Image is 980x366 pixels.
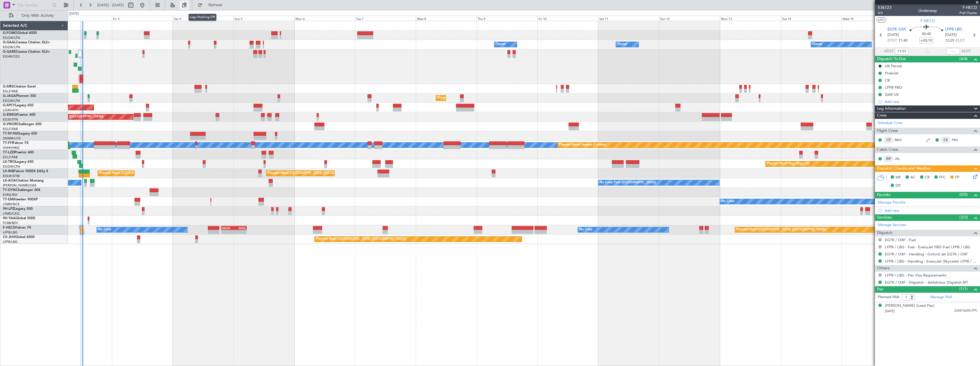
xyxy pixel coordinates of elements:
div: Owner [617,40,627,49]
a: PBS [952,137,965,143]
span: 4/4 [878,11,891,15]
div: Legs Stacking Off [188,14,216,21]
span: Pax [877,286,883,293]
div: No Crew [721,197,734,206]
a: T7-N1960Legacy 650 [3,132,37,135]
div: HEGN [222,226,234,230]
a: CS-JHHGlobal 6000 [3,235,35,239]
a: EVRA/RIX [3,193,17,197]
div: Wed 8 [416,16,477,21]
span: G-FOMO [3,31,17,35]
span: 9H-LPZ [3,207,14,211]
div: Wed 15 [842,16,902,21]
input: --:-- [946,48,960,55]
span: 9H-YAA [3,217,16,220]
div: ISP [884,156,893,162]
a: G-GAALCessna Citation XLS+ [3,41,50,44]
div: Fri 3 [112,16,173,21]
a: G-JAGAPhenom 300 [3,94,36,98]
a: EGNR/CEG [3,54,20,59]
span: ELDT [956,38,965,44]
a: LGAV/ATH [3,108,18,112]
div: Sun 12 [659,16,720,21]
a: LFPB / LBG - Pax Visa Requirements [885,273,946,278]
div: Sat 11 [598,16,659,21]
a: G-VNORChallenger 650 [3,123,41,126]
div: Owner [812,40,822,49]
span: AC [910,175,915,180]
a: Manage Permits [878,200,905,206]
a: EGLF/FAB [3,89,18,93]
div: Underway [918,8,937,14]
button: Refresh [195,1,229,10]
div: Fri 10 [537,16,598,21]
a: LFPB / LBG - Fuel - ExecuJet FBO Fuel LFPB / LBG [885,245,970,249]
div: Tue 7 [355,16,416,21]
span: [DATE] [945,32,957,38]
div: Thu 9 [477,16,537,21]
a: G-FOMOGlobal 6000 [3,31,37,35]
span: EGTK OXF [887,27,906,32]
span: [DATE] [885,309,895,313]
span: Flight Crew [877,128,898,134]
div: Planned Maint [GEOGRAPHIC_DATA] ([GEOGRAPHIC_DATA]) [316,235,406,243]
span: [DATE] - [DATE] [97,3,124,8]
span: LX-INB [3,170,14,173]
span: Leg Information [877,105,906,112]
a: LFPB/LBG [3,230,18,235]
span: F-HECD [3,226,15,229]
a: T7-DYNChallenger 604 [3,188,40,192]
div: Planned Maint Geneva (Cointrin) [559,141,606,149]
a: G-SIRSCitation Excel [3,85,36,88]
a: 9H-YAAGlobal 5000 [3,217,35,220]
div: UK Permit [885,64,902,68]
a: T7-EMIHawker 900XP [3,198,38,201]
a: G-GARECessna Citation XLS+ [3,50,50,54]
span: Others [877,265,889,272]
span: LFPB LBG [945,27,962,32]
div: - [234,230,246,233]
span: Dispatch [877,230,893,236]
a: Schedule Crew [878,120,903,126]
a: FCBB/BZV [3,221,18,225]
span: 11:40 [898,38,907,44]
span: [DATE] [887,32,899,38]
span: ALDT [961,48,971,54]
span: G-GARE [3,50,16,54]
div: CB [885,78,890,83]
div: [PERSON_NAME] (Lead Pax) [885,303,934,309]
span: 536723 [878,5,891,11]
a: Manage PAX [930,294,952,300]
a: LFMD/CEQ [3,212,19,216]
div: Tue 14 [781,16,842,21]
a: EGGW/LTN [3,99,20,103]
span: Dispatch To-Dos [877,56,906,62]
div: Mon 13 [720,16,781,21]
a: EGSS/STN [3,117,18,122]
a: RBO [895,137,907,143]
span: Permits [877,192,890,198]
a: EGLF/FAB [3,155,18,159]
a: EGGW/LTN [3,164,20,169]
a: T7-LZZIPraetor 600 [3,151,34,154]
div: Planned Maint [GEOGRAPHIC_DATA] ([GEOGRAPHIC_DATA]) [268,169,358,178]
div: Thu 2 [51,16,112,21]
span: FFC [939,175,946,180]
div: - [222,230,234,233]
a: G-ENRGPraetor 600 [3,113,35,117]
a: DNMM/LOS [3,136,21,141]
span: G-SIRS [3,85,14,88]
span: T7-LZZI [3,151,15,154]
a: EGGW/LTN [3,36,20,40]
span: (4/4) [959,56,968,62]
div: Mon 6 [294,16,355,21]
a: F-HECDFalcon 7X [3,226,31,229]
span: G-VNOR [3,123,17,126]
span: T7-FFI [3,141,13,145]
a: [PERSON_NAME]/QSA [3,183,37,188]
span: F-HECD [920,18,935,24]
span: DP [895,183,901,189]
span: (0/0) [959,192,968,198]
span: MF [895,175,901,180]
div: LFPB FBO [885,85,902,90]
